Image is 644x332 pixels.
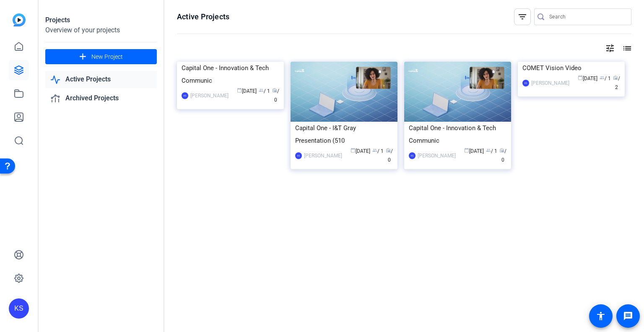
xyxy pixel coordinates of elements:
span: radio [272,88,277,93]
span: group [600,75,605,80]
span: / 0 [386,148,393,163]
span: radio [499,148,504,153]
span: [DATE] [237,88,257,94]
div: KS [295,152,302,159]
img: blue-gradient.svg [13,13,26,26]
input: Search [549,12,625,22]
span: calendar_today [237,88,242,93]
mat-icon: filter_list [517,12,527,22]
div: KS [522,80,529,86]
div: [PERSON_NAME] [418,152,456,160]
span: [DATE] [578,76,597,81]
div: Capital One - Innovation & Tech Communic [182,62,279,87]
div: KS [409,152,415,159]
div: KS [9,298,29,319]
div: [PERSON_NAME] [531,79,569,87]
mat-icon: list [621,43,631,53]
span: [DATE] [464,148,484,154]
a: Active Projects [45,71,157,88]
span: / 0 [499,148,506,163]
mat-icon: add [78,52,88,62]
h1: Active Projects [177,12,229,22]
div: Capital One - I&T Gray Presentation (510 [295,122,393,147]
span: calendar_today [578,75,583,80]
mat-icon: tune [605,43,615,53]
span: / 1 [486,148,497,154]
mat-icon: message [623,311,633,321]
span: radio [613,75,618,80]
span: / 1 [600,76,611,81]
span: calendar_today [464,148,469,153]
div: Overview of your projects [45,25,157,35]
div: Projects [45,15,157,25]
span: / 1 [259,88,270,94]
div: [PERSON_NAME] [190,91,229,100]
button: New Project [45,49,157,64]
span: group [259,88,264,93]
span: / 1 [372,148,384,154]
span: calendar_today [351,148,356,153]
mat-icon: accessibility [596,311,606,321]
div: KS [182,92,188,99]
div: [PERSON_NAME] [304,152,342,160]
span: group [372,148,377,153]
span: [DATE] [351,148,370,154]
span: radio [386,148,391,153]
div: COMET Vision Video [522,62,620,74]
div: Capital One - Innovation & Tech Communic [409,122,506,147]
span: New Project [91,52,123,61]
a: Archived Projects [45,90,157,107]
span: / 0 [272,88,279,103]
span: group [486,148,491,153]
span: / 2 [613,76,620,90]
